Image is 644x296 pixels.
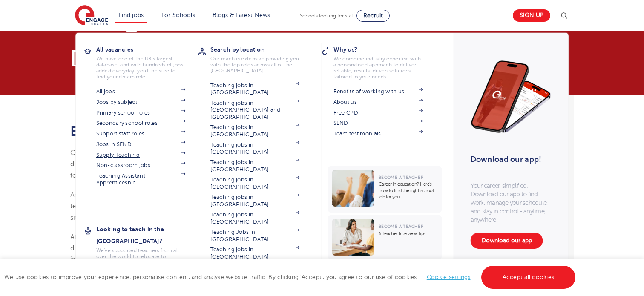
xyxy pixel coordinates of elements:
a: Jobs in SEND [96,141,186,148]
a: Sign up [513,9,550,22]
h3: Why us? [333,43,436,55]
a: Primary school roles [96,109,186,116]
a: Free CPD [333,109,423,116]
a: Teaching Jobs in [GEOGRAPHIC_DATA] [210,229,300,243]
a: Teaching jobs in [GEOGRAPHIC_DATA] [210,141,300,155]
a: Teaching jobs in [GEOGRAPHIC_DATA] [210,211,300,225]
a: Teaching Assistant Apprenticeship [96,172,186,187]
a: Team testimonials [333,130,423,137]
span: Become a Teacher [379,224,423,229]
a: All vacanciesWe have one of the UK's largest database. and with hundreds of jobs added everyday. ... [96,43,198,80]
span: Recruit [363,12,383,19]
p: At Engage Education, we pride ourselves on being a progressive company that offers something a li... [70,232,402,276]
p: We've supported teachers from all over the world to relocate to [GEOGRAPHIC_DATA] to teach - no m... [96,247,186,283]
a: Cookie settings [427,274,471,280]
p: Our Engage Education Canada office is located in [GEOGRAPHIC_DATA] in the very heart of the finan... [70,147,402,181]
a: Teaching jobs in [GEOGRAPHIC_DATA] [210,82,300,96]
h3: Search by location [210,43,313,55]
p: We combine industry expertise with a personalised approach to deliver reliable, results-driven so... [333,56,423,80]
p: [GEOGRAPHIC_DATA] [70,48,402,68]
a: About us [333,99,423,106]
span: We use cookies to improve your experience, personalise content, and analyse website traffic. By c... [4,274,578,280]
a: All jobs [96,88,186,95]
a: Looking to teach in the [GEOGRAPHIC_DATA]?We've supported teachers from all over the world to rel... [96,223,198,283]
a: Support staff roles [96,130,186,137]
a: Accept all cookies [481,266,576,289]
span: Become a Teacher [379,175,423,180]
h3: Download our app! [471,150,548,169]
a: Secondary school roles [96,120,186,126]
h3: All vacancies [96,43,198,55]
p: As Toronto is the largest city in [GEOGRAPHIC_DATA], there are ample positions available for tale... [70,190,402,223]
p: Career in education? Here’s how to find the right school job for you [379,181,438,200]
a: Teaching jobs in [GEOGRAPHIC_DATA] [210,124,300,138]
a: Teaching jobs in [GEOGRAPHIC_DATA] [210,159,300,173]
a: Why us?We combine industry expertise with a personalised approach to deliver reliable, results-dr... [333,43,436,80]
a: Teaching jobs in [GEOGRAPHIC_DATA] and [GEOGRAPHIC_DATA] [210,100,300,121]
a: Supply Teaching [96,152,186,158]
span: Schools looking for staff [300,13,355,19]
h1: Engage Education [GEOGRAPHIC_DATA] [70,124,402,139]
a: Recruit [356,10,390,22]
h3: Looking to teach in the [GEOGRAPHIC_DATA]? [96,223,198,247]
a: Become a TeacherCareer in education? Here’s how to find the right school job for you [328,166,444,213]
a: Teaching jobs in [GEOGRAPHIC_DATA] [210,246,300,260]
a: Non-classroom jobs [96,162,186,169]
a: Become a Teacher6 Teacher Interview Tips [328,215,444,260]
p: We have one of the UK's largest database. and with hundreds of jobs added everyday. you'll be sur... [96,56,186,80]
img: Engage Education [75,5,108,26]
a: Benefits of working with us [333,88,423,95]
a: Teaching jobs in [GEOGRAPHIC_DATA] [210,176,300,190]
a: SEND [333,120,423,126]
p: Our reach is extensive providing you with the top roles across all of the [GEOGRAPHIC_DATA] [210,56,300,74]
a: Blogs & Latest News [213,12,270,18]
a: Download our app [471,233,543,249]
a: Teaching jobs in [GEOGRAPHIC_DATA] [210,194,300,208]
p: 6 Teacher Interview Tips [379,230,438,237]
a: Search by locationOur reach is extensive providing you with the top roles across all of the [GEOG... [210,43,313,74]
a: Jobs by subject [96,99,186,106]
p: Your career, simplified. Download our app to find work, manage your schedule, and stay in control... [471,181,552,224]
a: For Schools [161,12,195,18]
a: Find jobs [119,12,144,18]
